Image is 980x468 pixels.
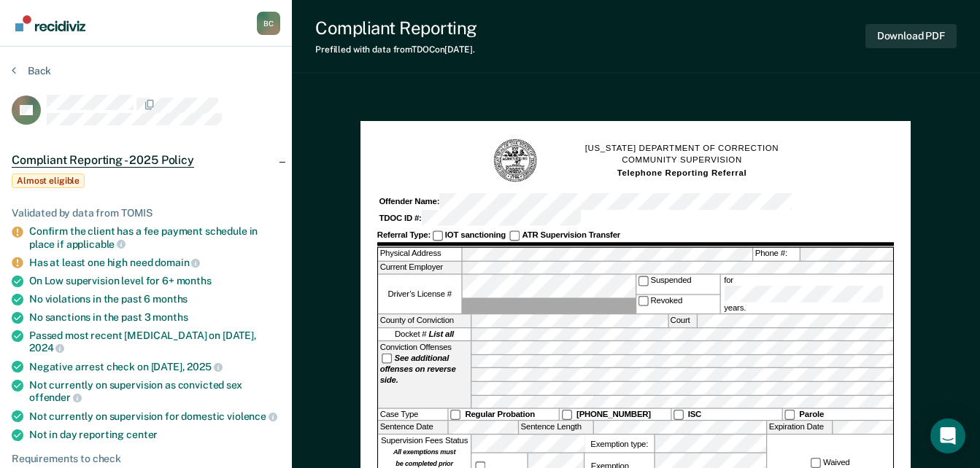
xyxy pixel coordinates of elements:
[378,248,461,260] label: Physical Address
[12,64,51,77] button: Back
[29,342,64,354] span: 2024
[29,275,280,287] div: On Low supervision level for 6+
[519,421,593,434] label: Sentence Length
[315,17,477,39] div: Compliant Reporting
[930,418,965,453] div: Open Intercom Messenger
[227,410,277,422] span: violence
[29,293,280,305] div: No violations in the past 6
[445,230,506,240] strong: IOT sanctioning
[29,311,280,324] div: No sanctions in the past 3
[12,153,194,168] span: Compliant Reporting - 2025 Policy
[177,275,212,286] span: months
[377,230,431,240] strong: Referral Type:
[29,329,280,354] div: Passed most recent [MEDICAL_DATA] on [DATE],
[15,15,85,31] img: Recidiviz
[187,361,222,373] span: 2025
[674,410,684,420] input: ISC
[493,138,539,184] img: TN Seal
[12,207,280,219] div: Validated by data from TOMIS
[562,410,572,420] input: [PHONE_NUMBER]
[754,248,800,260] label: Phone #:
[725,286,884,302] input: for years.
[668,314,696,327] label: Court
[315,44,477,55] div: Prefilled with data from TDOC on [DATE] .
[811,458,821,468] input: Waived
[29,391,82,403] span: offender
[638,295,648,305] input: Revoked
[450,410,460,420] input: Regular Probation
[584,435,654,453] label: Exemption type:
[433,230,443,241] input: IOT sanctioning
[466,410,536,419] strong: Regular Probation
[257,12,280,35] button: Profile dropdown button
[12,453,280,465] div: Requirements to check
[153,293,188,305] span: months
[378,275,461,313] label: Driver’s License #
[576,410,651,419] strong: [PHONE_NUMBER]
[378,409,447,421] div: Case Type
[257,12,280,35] div: B C
[12,173,85,188] span: Almost eligible
[395,329,454,340] span: Docket #
[29,256,280,269] div: Has at least one high need domain
[617,168,747,178] strong: Telephone Reporting Referral
[722,275,892,313] label: for years.
[29,410,280,423] div: Not currently on supervision for domestic
[636,295,719,313] label: Revoked
[153,311,188,323] span: months
[379,214,422,223] strong: TDOC ID #:
[382,354,392,364] input: See additional offenses on reverse side.
[378,421,447,434] label: Sentence Date
[688,410,701,419] strong: ISC
[585,142,779,179] h1: [US_STATE] DEPARTMENT OF CORRECTION COMMUNITY SUPERVISION
[380,354,456,386] strong: See additional offenses on reverse side.
[522,230,621,240] strong: ATR Supervision Transfer
[126,429,158,440] span: center
[638,276,648,286] input: Suspended
[429,329,455,339] strong: List all
[784,410,795,420] input: Parole
[29,360,280,373] div: Negative arrest check on [DATE],
[29,379,280,404] div: Not currently on supervision as convicted sex
[29,225,280,250] div: Confirm the client has a fee payment schedule in place if applicable
[865,24,957,48] button: Download PDF
[378,341,471,407] div: Conviction Offenses
[636,275,719,294] label: Suspended
[768,421,833,434] label: Expiration Date
[379,197,440,206] strong: Offender Name:
[800,410,825,419] strong: Parole
[510,230,520,241] input: ATR Supervision Transfer
[378,262,461,274] label: Current Employer
[378,314,471,327] label: County of Conviction
[29,429,280,441] div: Not in day reporting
